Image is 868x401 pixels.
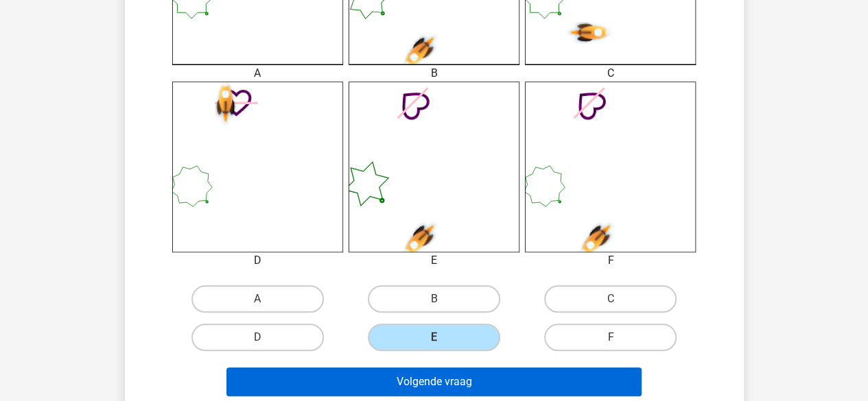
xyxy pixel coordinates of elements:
div: E [338,252,530,269]
label: A [191,285,324,313]
div: D [162,252,353,269]
label: F [544,324,677,351]
label: E [368,324,500,351]
div: F [515,252,706,269]
label: C [544,285,677,313]
div: A [162,65,353,82]
button: Volgende vraag [226,367,642,396]
label: D [191,324,324,351]
div: B [338,65,530,82]
div: C [515,65,706,82]
label: B [368,285,500,313]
